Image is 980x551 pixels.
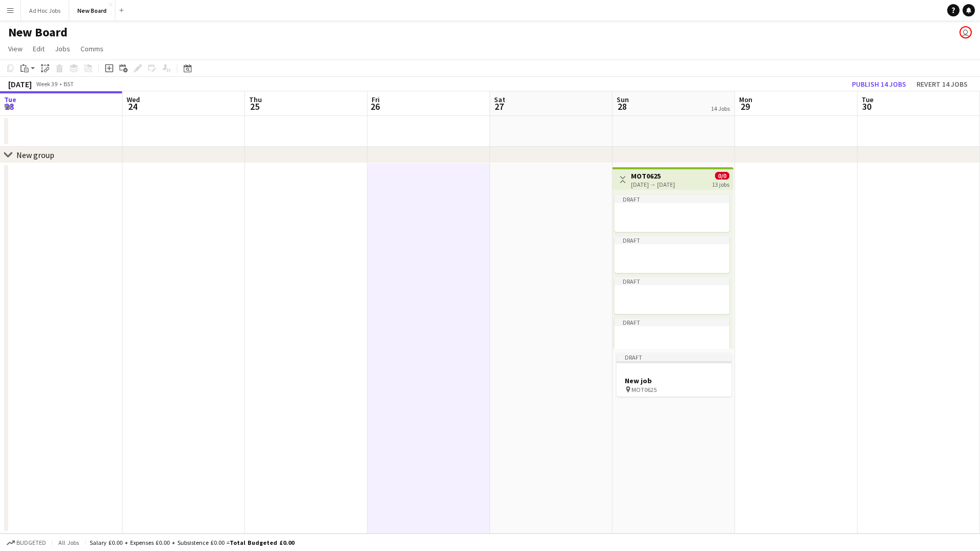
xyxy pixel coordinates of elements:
[127,95,140,104] span: Wed
[4,42,27,55] a: View
[16,539,46,546] span: Budgeted
[16,150,54,160] div: New group
[738,101,752,112] span: 29
[34,80,59,88] span: Week 39
[959,26,972,38] app-user-avatar: Becky Johnson
[848,77,910,91] button: Publish 14 jobs
[615,236,729,273] app-job-card: Draft
[615,236,729,244] div: Draft
[912,77,972,91] button: Revert 14 jobs
[33,44,45,53] span: Edit
[51,42,74,55] a: Jobs
[8,25,68,40] h1: New Board
[8,79,32,89] div: [DATE]
[494,95,505,104] span: Sat
[615,101,629,112] span: 28
[76,42,108,55] a: Comms
[69,1,115,21] button: New Board
[248,101,262,112] span: 25
[617,353,731,361] div: Draft
[372,95,380,104] span: Fri
[80,44,104,53] span: Comms
[617,95,629,104] span: Sun
[862,95,873,104] span: Tue
[4,95,16,104] span: Tue
[493,101,505,112] span: 27
[631,171,675,181] h3: MOT0625
[90,539,294,546] div: Salary £0.00 + Expenses £0.00 + Subsistence £0.00 =
[29,42,49,55] a: Edit
[370,101,380,112] span: 26
[715,172,729,180] span: 0/0
[860,101,873,112] span: 30
[615,195,729,232] app-job-card: Draft
[125,101,140,112] span: 24
[615,195,729,203] div: Draft
[712,180,729,188] div: 13 jobs
[55,44,70,53] span: Jobs
[3,101,16,112] span: 23
[631,181,675,188] div: [DATE] → [DATE]
[56,539,81,546] span: All jobs
[230,539,294,546] span: Total Budgeted £0.00
[615,277,729,285] div: Draft
[615,318,729,326] div: Draft
[5,537,48,548] button: Budgeted
[249,95,262,104] span: Thu
[631,386,657,393] span: MOT0625
[711,105,730,112] div: 14 Jobs
[615,277,729,314] app-job-card: Draft
[617,376,731,385] h3: New job
[8,44,23,53] span: View
[617,353,731,397] app-job-card: DraftNew job MOT0625
[615,318,729,355] app-job-card: Draft
[21,1,69,21] button: Ad Hoc Jobs
[739,95,752,104] span: Mon
[64,80,74,88] div: BST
